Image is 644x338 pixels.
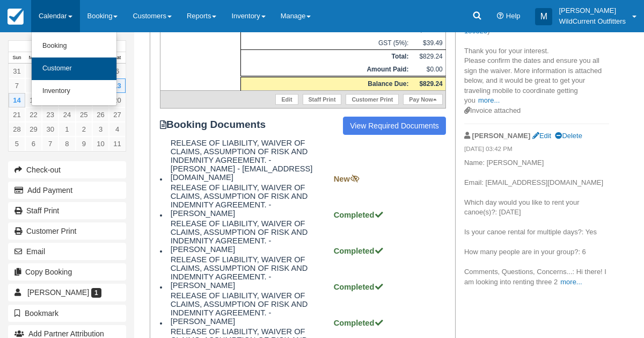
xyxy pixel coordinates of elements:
a: 6 [25,136,42,151]
span: RELEASE OF LIABILITY, WAIVER OF CLAIMS, ASSUMPTION OF RISK AND INDEMNITY AGREEMENT. - [PERSON_NAME] [171,291,332,326]
a: 26 [92,107,109,122]
a: 4 [109,122,126,136]
a: 22 [25,107,42,122]
p: Name: [PERSON_NAME] Email: [EMAIL_ADDRESS][DOMAIN_NAME] Which day would you like to rent your can... [464,158,609,287]
div: Invoice attached [464,106,609,116]
th: Amount Paid: [240,63,411,77]
a: 29 [25,122,42,136]
a: Customer Print [346,94,399,105]
span: 1 [91,288,101,298]
a: 7 [42,136,58,151]
i: Help [497,13,504,20]
a: 1 [58,122,75,136]
span: RELEASE OF LIABILITY, WAIVER OF CLAIMS, ASSUMPTION OF RISK AND INDEMNITY AGREEMENT. - [PERSON_NAM... [171,139,332,182]
th: Mon [25,52,42,64]
a: 31 [9,64,25,78]
span: Help [506,12,521,20]
strong: [PERSON_NAME] [472,132,531,140]
td: GST (5%): [240,37,411,50]
th: Total: [240,50,411,63]
a: Edit [532,132,551,140]
span: [PERSON_NAME] [27,288,89,297]
strong: Booking Documents [160,119,276,131]
button: Bookmark [8,305,126,322]
a: Staff Print [8,202,126,219]
strong: Completed [334,319,384,327]
a: 8 [58,136,75,151]
a: 2 [76,122,92,136]
a: 3 [92,122,109,136]
p: [PERSON_NAME] [559,5,626,16]
strong: Completed [334,283,384,291]
p: WildCurrent Outfitters [559,16,626,27]
a: 15 [25,93,42,107]
th: Balance Due: [240,77,411,91]
a: Staff Print [303,94,342,105]
a: Customer Print [8,222,126,240]
a: [PERSON_NAME] 1 [8,284,126,301]
strong: Completed [334,211,384,219]
strong: $829.24 [419,80,442,88]
a: 24 [58,107,75,122]
a: Edit [275,94,298,105]
span: RELEASE OF LIABILITY, WAIVER OF CLAIMS, ASSUMPTION OF RISK AND INDEMNITY AGREEMENT. - [PERSON_NAME] [171,255,332,290]
a: 11 [109,136,126,151]
a: 13 [109,78,126,93]
a: more... [478,96,500,104]
button: Email [8,243,126,260]
a: Booking [32,35,116,57]
a: 7 [9,78,25,93]
td: $829.24 [411,50,445,63]
a: 1 [25,64,42,78]
ul: Calendar [31,32,117,106]
a: 9 [76,136,92,151]
a: 5 [9,136,25,151]
a: 20 [109,93,126,107]
span: RELEASE OF LIABILITY, WAIVER OF CLAIMS, ASSUMPTION OF RISK AND INDEMNITY AGREEMENT. - [PERSON_NAME] [171,183,332,218]
a: Pay Now [403,94,442,105]
a: 8 [25,78,42,93]
div: M [535,8,552,25]
em: [DATE] 03:42 PM [464,145,609,156]
button: Add Payment [8,182,126,199]
button: Copy Booking [8,263,126,281]
a: 14 [9,93,25,107]
a: 30 [42,122,58,136]
a: Customer [32,57,116,80]
a: 10 [92,136,109,151]
a: 28 [9,122,25,136]
img: checkfront-main-nav-mini-logo.png [8,9,24,25]
a: 21 [9,107,25,122]
td: $39.49 [411,37,445,50]
strong: Completed [334,247,384,255]
th: Sun [9,52,25,64]
a: View Required Documents [343,117,446,135]
a: 27 [109,107,126,122]
a: Delete [555,132,582,140]
a: 25 [76,107,92,122]
button: Check-out [8,161,126,178]
p: [EMAIL_ADDRESS][DOMAIN_NAME], Re: Canoe Rental - [DATE] - [DATE] ( ) Thank you for your interest.... [464,6,609,106]
strong: New [334,175,360,183]
a: HKPM-180325 [464,17,602,35]
a: Inventory [32,80,116,103]
td: $0.00 [411,63,445,77]
th: Sat [109,52,126,64]
a: 23 [42,107,58,122]
span: RELEASE OF LIABILITY, WAIVER OF CLAIMS, ASSUMPTION OF RISK AND INDEMNITY AGREEMENT. - [PERSON_NAME] [171,219,332,254]
a: more... [560,278,582,286]
a: 6 [109,64,126,78]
